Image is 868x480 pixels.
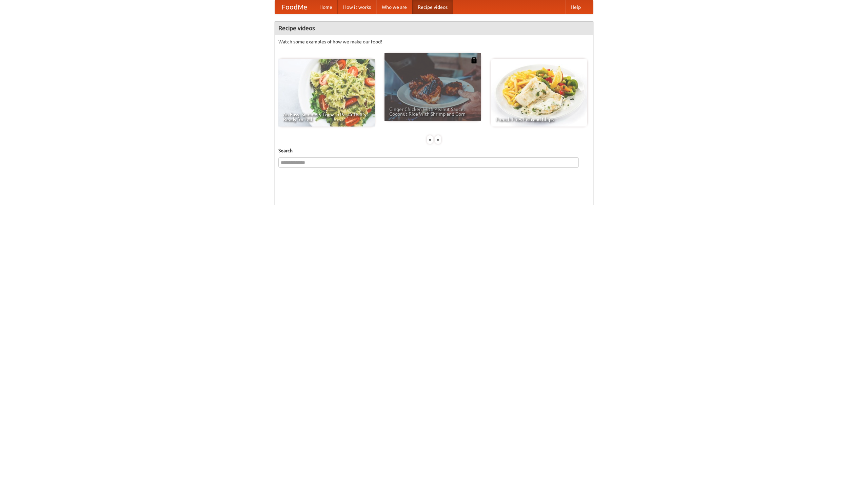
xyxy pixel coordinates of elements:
[376,0,412,14] a: Who we are
[491,59,587,127] a: French Fries Fish and Chips
[565,0,586,14] a: Help
[412,0,453,14] a: Recipe videos
[275,0,314,14] a: FoodMe
[278,59,375,127] a: An Easy, Summery Tomato Pasta That's Ready for Fall
[427,135,433,144] div: «
[283,112,370,122] span: An Easy, Summery Tomato Pasta That's Ready for Fall
[275,21,593,35] h4: Recipe videos
[278,38,590,45] p: Watch some examples of how we make our food!
[338,0,376,14] a: How it works
[278,147,590,154] h5: Search
[496,117,583,122] span: French Fries Fish and Chips
[471,57,477,63] img: 483408.png
[435,135,441,144] div: »
[314,0,338,14] a: Home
